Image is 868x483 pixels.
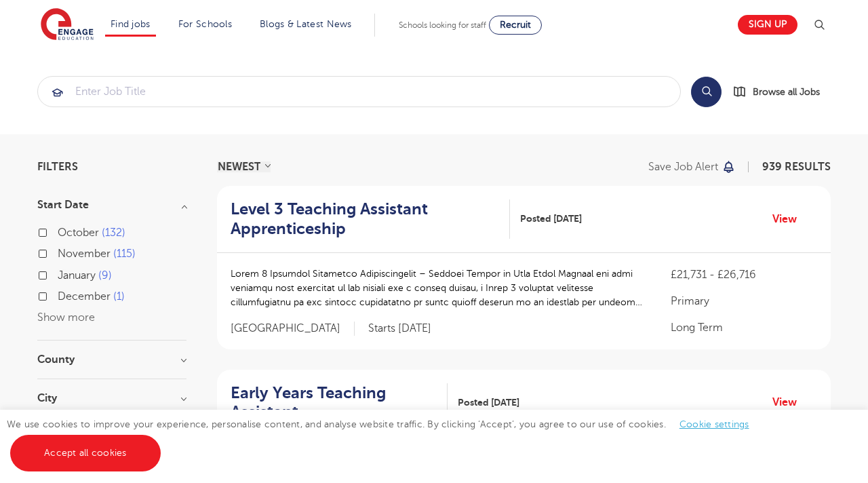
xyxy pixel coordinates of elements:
[58,227,66,235] input: October 132
[58,248,111,260] span: November
[178,19,232,29] a: For Schools
[37,393,186,404] h3: City
[37,311,95,324] button: Show more
[37,354,186,365] h3: County
[58,290,66,299] input: December 1
[260,19,352,29] a: Blogs & Latest News
[738,15,797,35] a: Sign up
[772,393,807,411] a: View
[231,383,448,423] a: Early Years Teaching Assistant
[671,320,817,336] p: Long Term
[648,161,718,172] p: Save job alert
[37,199,186,210] h3: Start Date
[753,84,820,100] span: Browse all Jobs
[58,227,99,239] span: October
[231,383,437,423] h2: Early Years Teaching Assistant
[58,290,111,303] span: December
[231,199,510,239] a: Level 3 Teaching Assistant Apprenticeship
[671,267,817,283] p: £21,731 - £26,716
[37,161,78,172] span: Filters
[10,435,161,471] a: Accept all cookies
[671,293,817,309] p: Primary
[520,212,582,226] span: Posted [DATE]
[732,84,831,100] a: Browse all Jobs
[7,419,763,458] span: We use cookies to improve your experience, personalise content, and analyse website traffic. By c...
[231,199,499,239] h2: Level 3 Teaching Assistant Apprenticeship
[500,20,531,30] span: Recruit
[772,210,807,228] a: View
[691,77,722,107] button: Search
[399,20,486,30] span: Schools looking for staff
[762,161,831,173] span: 939 RESULTS
[58,269,66,278] input: January 9
[458,395,519,410] span: Posted [DATE]
[41,8,94,42] img: Engage Education
[368,322,431,336] p: Starts [DATE]
[111,19,151,29] a: Find jobs
[113,248,136,260] span: 115
[489,16,542,35] a: Recruit
[231,267,644,309] p: Lorem 8 Ipsumdol Sitametco Adipiscingelit – Seddoei Tempor in Utla Etdol Magnaal eni admi veniamq...
[113,290,125,303] span: 1
[648,161,736,172] button: Save job alert
[38,77,680,107] input: Submit
[58,269,96,282] span: January
[58,248,66,256] input: November 115
[37,76,681,107] div: Submit
[679,419,749,429] a: Cookie settings
[231,322,355,336] span: [GEOGRAPHIC_DATA]
[98,269,112,282] span: 9
[102,227,125,239] span: 132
